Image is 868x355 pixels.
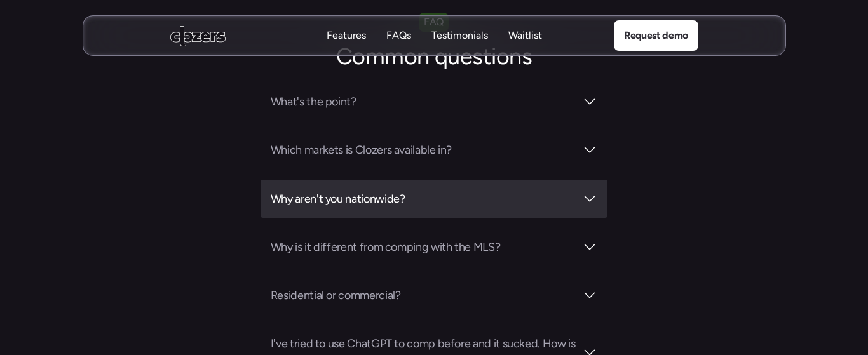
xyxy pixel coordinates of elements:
a: FeaturesFeatures [327,29,366,43]
p: Features [327,43,366,57]
a: Request demo [613,20,698,51]
a: FAQsFAQs [386,29,411,43]
h3: Residential or commercial? [271,286,576,304]
h3: Why is it different from comping with the MLS? [271,238,576,256]
p: Testimonials [431,43,488,57]
p: Features [327,29,366,43]
a: WaitlistWaitlist [508,29,542,43]
h3: Why aren't you nationwide? [271,190,576,208]
p: FAQs [386,29,411,43]
p: FAQs [386,43,411,57]
h3: Which markets is Clozers available in? [271,141,576,159]
a: TestimonialsTestimonials [431,29,488,43]
p: Request demo [623,27,688,44]
p: Waitlist [508,43,542,57]
p: Waitlist [508,29,542,43]
h3: What's the point? [271,93,576,111]
p: Testimonials [431,29,488,43]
